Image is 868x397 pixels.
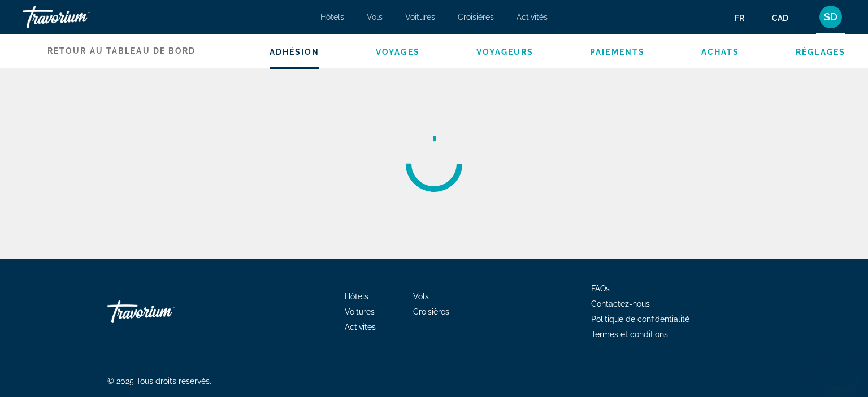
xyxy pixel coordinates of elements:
[591,284,610,293] a: FAQs
[413,307,449,316] a: Croisières
[735,10,755,26] button: Change language
[517,12,548,21] a: Activités
[367,12,383,21] a: Vols
[476,47,534,56] a: Voyageurs
[345,307,375,316] a: Voitures
[23,34,196,68] a: Retour au tableau de bord
[47,46,196,55] span: Retour au tableau de bord
[23,2,136,32] a: Travorium
[823,352,859,388] iframe: Button to launch messaging window
[772,14,788,23] span: CAD
[107,295,220,329] a: Go Home
[345,322,376,331] a: Activités
[796,47,845,56] a: Réglages
[405,12,435,21] a: Voitures
[413,292,429,301] a: Vols
[735,14,744,23] span: fr
[458,12,494,21] a: Croisières
[345,292,368,301] a: Hôtels
[591,330,668,339] a: Termes et conditions
[772,10,799,26] button: Change currency
[376,47,420,56] a: Voyages
[107,377,211,386] span: © 2025 Tous droits réservés.
[590,47,645,56] a: Paiements
[701,47,740,56] a: Achats
[591,315,689,324] a: Politique de confidentialité
[320,12,344,21] a: Hôtels
[824,11,837,23] span: SD
[591,299,650,308] a: Contactez-nous
[270,47,320,56] a: Adhésion
[816,5,845,29] button: User Menu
